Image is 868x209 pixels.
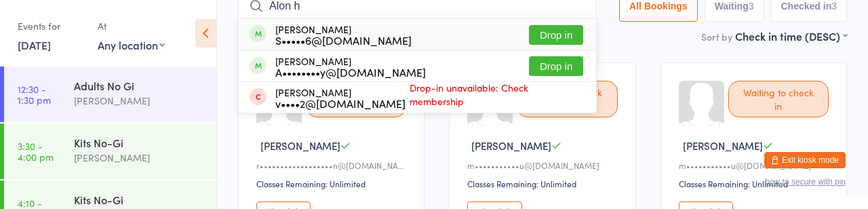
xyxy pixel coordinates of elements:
div: Waiting to check in [728,81,829,117]
a: [DATE] [18,37,51,52]
div: Kits No-Gi [74,135,205,150]
div: A••••••••y@[DOMAIN_NAME] [275,66,426,77]
span: [PERSON_NAME] [683,138,763,153]
div: [PERSON_NAME] [74,93,205,109]
div: Adults No Gi [74,78,205,93]
div: Events for [18,15,84,37]
time: 12:30 - 1:30 pm [18,83,51,105]
div: v••••2@[DOMAIN_NAME] [275,98,406,109]
div: Classes Remaining: Unlimited [679,178,833,189]
button: how to secure with pin [765,177,846,187]
span: Drop-in unavailable: Check membership [406,77,583,111]
div: 3 [749,1,754,12]
a: 3:30 -4:00 pmKits No-Gi[PERSON_NAME] [4,123,216,179]
div: Any location [98,37,165,52]
button: Drop in [529,25,583,45]
div: [PERSON_NAME] [275,24,412,45]
div: m•••••••••••u@[DOMAIN_NAME] [679,159,833,171]
div: Classes Remaining: Unlimited [467,178,621,189]
a: 12:30 -1:30 pmAdults No Gi[PERSON_NAME] [4,66,216,122]
time: 3:30 - 4:00 pm [18,140,54,162]
div: r••••••••••••••••••n@[DOMAIN_NAME] [256,159,410,171]
div: 3 [831,1,837,12]
div: Check in time (DESC) [735,28,847,43]
div: [PERSON_NAME] [275,56,426,77]
label: Sort by [701,30,732,43]
div: Kits No-Gi [74,192,205,207]
button: Drop in [529,56,583,76]
div: S•••••6@[DOMAIN_NAME] [275,35,412,45]
button: Exit kiosk mode [764,152,846,168]
div: At [98,15,165,37]
div: [PERSON_NAME] [74,150,205,166]
span: [PERSON_NAME] [260,138,340,153]
div: Classes Remaining: Unlimited [256,178,410,189]
div: m•••••••••••u@[DOMAIN_NAME] [467,159,621,171]
span: [PERSON_NAME] [471,138,551,153]
div: [PERSON_NAME] [275,87,406,109]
